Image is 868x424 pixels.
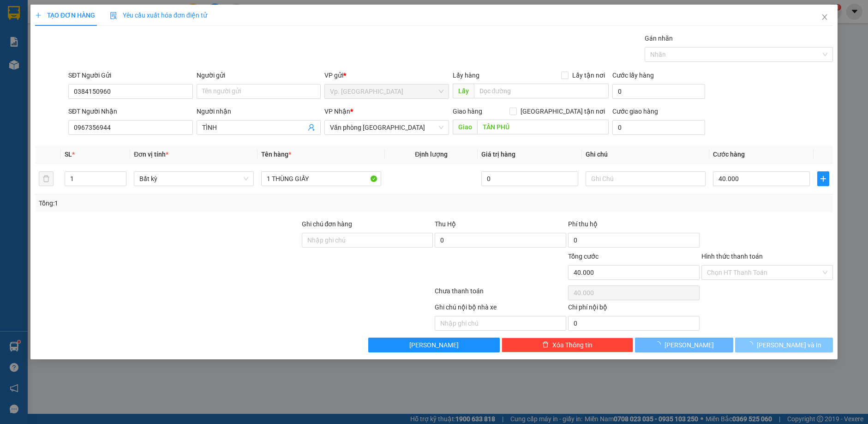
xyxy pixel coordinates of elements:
[261,151,291,158] span: Tên hàng
[517,106,609,116] span: [GEOGRAPHIC_DATA] tận nơi
[453,84,474,98] span: Lấy
[654,341,664,348] span: loading
[821,13,828,21] span: close
[308,124,315,131] span: user-add
[568,219,700,233] div: Phí thu hộ
[474,84,609,98] input: Dọc đường
[453,108,482,115] span: Giao hàng
[481,171,578,186] input: 0
[68,70,193,80] div: SĐT Người Gửi
[481,151,515,158] span: Giá trị hàng
[701,253,763,260] label: Hình thức thanh toán
[735,338,833,352] button: [PERSON_NAME] và In
[453,72,479,79] span: Lấy hàng
[453,120,477,134] span: Giao
[415,151,448,158] span: Định lượng
[197,106,321,116] div: Người nhận
[261,171,381,186] input: VD: Bàn, Ghế
[35,12,95,19] span: TẠO ĐƠN HÀNG
[812,5,838,30] button: Close
[330,121,443,134] span: Văn phòng Tân Phú
[612,108,658,115] label: Cước giao hàng
[612,84,705,99] input: Cước lấy hàng
[635,338,733,352] button: [PERSON_NAME]
[68,106,193,116] div: SĐT Người Nhận
[569,70,609,80] span: Lấy tận nơi
[645,35,673,42] label: Gán nhãn
[542,341,549,349] span: delete
[664,340,714,350] span: [PERSON_NAME]
[197,70,321,80] div: Người gửi
[435,316,566,331] input: Nhập ghi chú
[586,171,706,186] input: Ghi Chú
[35,12,42,18] span: plus
[302,220,353,228] label: Ghi chú đơn hàng
[435,302,566,316] div: Ghi chú nội bộ nhà xe
[39,198,335,208] div: Tổng: 1
[12,60,51,103] b: An Anh Limousine
[612,120,705,135] input: Cước giao hàng
[110,12,117,19] img: icon
[713,151,745,158] span: Cước hàng
[110,12,207,19] span: Yêu cầu xuất hóa đơn điện tử
[612,72,654,79] label: Cước lấy hàng
[65,151,72,158] span: SL
[302,233,433,248] input: Ghi chú đơn hàng
[434,286,567,302] div: Chưa thanh toán
[324,70,449,80] div: VP gửi
[435,220,456,228] span: Thu Hộ
[757,340,821,350] span: [PERSON_NAME] và In
[568,302,700,316] div: Chi phí nội bộ
[568,253,599,260] span: Tổng cước
[817,171,829,186] button: plus
[330,85,443,98] span: Vp. Phan Rang
[477,120,609,134] input: Dọc đường
[409,340,459,350] span: [PERSON_NAME]
[324,108,350,115] span: VP Nhận
[60,13,89,89] b: Biên nhận gởi hàng hóa
[134,151,168,158] span: Đơn vị tính
[582,145,709,164] th: Ghi chú
[552,340,593,350] span: Xóa Thông tin
[39,171,54,186] button: delete
[502,338,633,352] button: deleteXóa Thông tin
[747,341,757,348] span: loading
[818,175,829,182] span: plus
[139,172,248,186] span: Bất kỳ
[368,338,500,352] button: [PERSON_NAME]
